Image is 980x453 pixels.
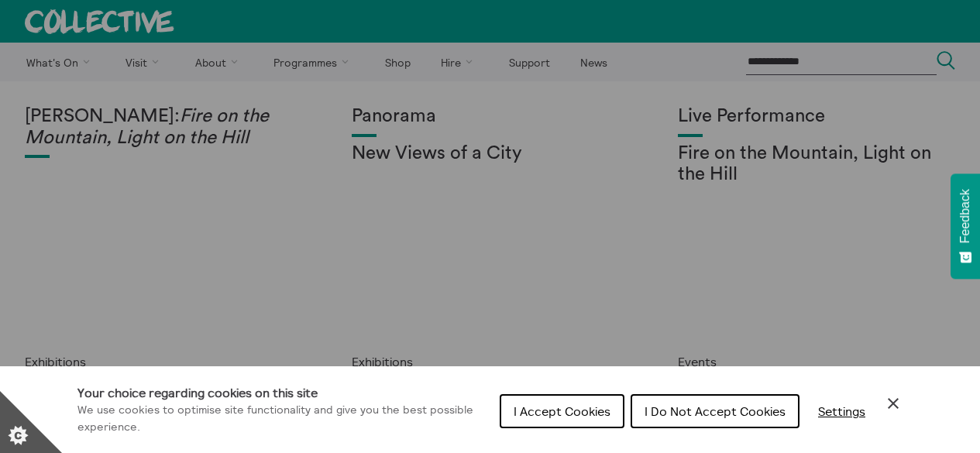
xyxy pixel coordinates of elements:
[514,403,610,419] span: I Accept Cookies
[951,173,980,279] button: Feedback - Show survey
[806,396,878,427] button: Settings
[645,403,786,419] span: I Do Not Accept Cookies
[500,394,624,428] button: I Accept Cookies
[884,394,903,413] button: Close Cookie Control
[77,402,487,435] p: We use cookies to optimise site functionality and give you the best possible experience.
[77,383,487,402] h1: Your choice regarding cookies on this site
[958,189,972,243] span: Feedback
[631,394,799,428] button: I Do Not Accept Cookies
[818,403,865,419] span: Settings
